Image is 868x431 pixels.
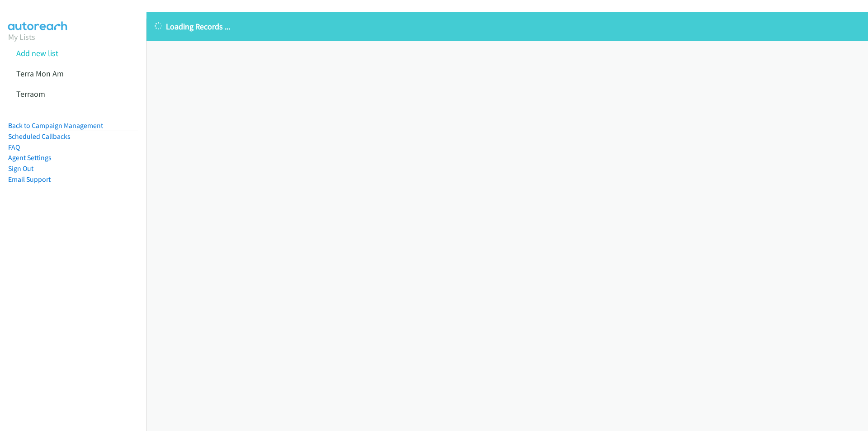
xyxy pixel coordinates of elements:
[16,89,45,99] a: Terraom
[8,175,51,184] a: Email Support
[8,153,52,162] a: Agent Settings
[16,68,64,79] a: Terra Mon Am
[8,121,103,130] a: Back to Campaign Management
[8,32,35,42] a: My Lists
[8,132,71,141] a: Scheduled Callbacks
[8,143,20,152] a: FAQ
[8,164,33,173] a: Sign Out
[155,20,860,33] p: Loading Records ...
[16,48,58,58] a: Add new list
